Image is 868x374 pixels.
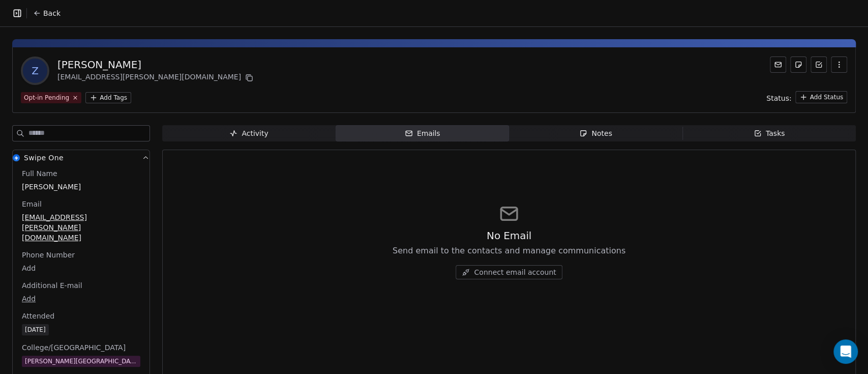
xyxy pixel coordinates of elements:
button: Connect email account [456,265,562,279]
span: Connect email account [474,267,556,277]
span: [EMAIL_ADDRESS][PERSON_NAME][DOMAIN_NAME] [22,212,140,243]
span: Status: [766,93,791,103]
span: Full Name [20,168,59,179]
img: Swipe One [13,154,20,161]
button: Add Status [795,91,847,103]
span: Attended [20,311,56,321]
span: Phone Number [20,250,77,260]
span: No Email [487,228,531,243]
div: Activity [229,128,268,139]
div: [PERSON_NAME][GEOGRAPHIC_DATA] [25,356,137,366]
button: Add Tags [85,92,131,103]
div: Tasks [754,128,785,139]
span: Add [22,263,140,273]
span: Add [22,294,140,304]
div: [PERSON_NAME] [57,57,255,72]
button: Swipe OneSwipe One [13,150,149,168]
div: Notes [579,128,612,139]
span: Back [43,8,61,18]
div: [EMAIL_ADDRESS][PERSON_NAME][DOMAIN_NAME] [57,72,255,84]
button: Back [27,4,67,22]
span: Z [23,59,47,83]
div: [DATE] [25,325,46,335]
div: Opt-in Pending [24,93,69,102]
span: [PERSON_NAME] [22,182,140,192]
span: Email [20,199,44,209]
span: Additional E-mail [20,280,84,291]
span: Send email to the contacts and manage communications [393,245,625,257]
span: College/[GEOGRAPHIC_DATA] [20,342,128,353]
div: Open Intercom Messenger [833,339,858,364]
div: Emails [404,128,440,139]
span: Swipe One [24,153,64,163]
